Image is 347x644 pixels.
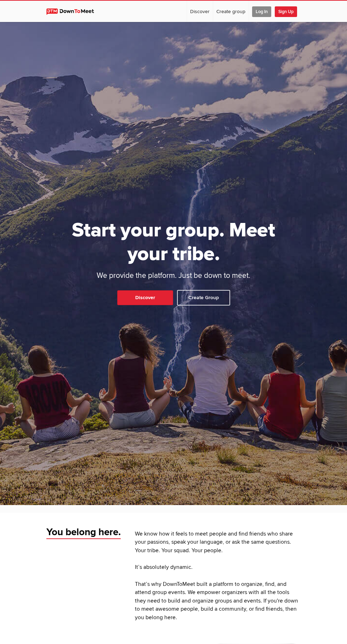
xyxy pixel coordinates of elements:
p: That’s why DownToMeet built a platform to organize, find, and attend group events. We empower org... [135,580,301,622]
span: Log In [252,6,271,17]
span: You belong here. [46,526,121,539]
a: Log In [249,1,274,22]
a: Create group [213,1,249,22]
a: Sign Up [275,1,300,22]
p: We know how it feels to meet people and find friends who share your passions, speak your language... [135,530,301,555]
a: Discover [117,290,173,305]
h1: Start your group. Meet your tribe. [58,218,289,266]
a: Discover [187,1,213,22]
span: Sign Up [275,6,297,17]
p: It’s absolutely dynamic. [135,563,301,572]
img: DownToMeet [46,9,101,15]
a: Create Group [177,290,230,306]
